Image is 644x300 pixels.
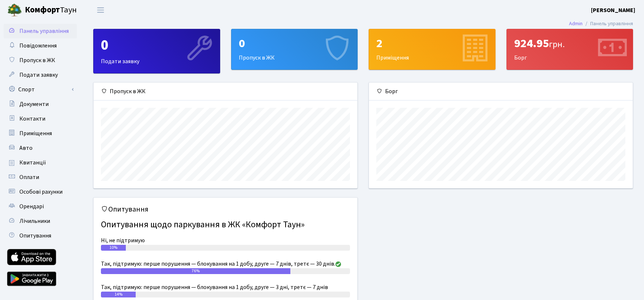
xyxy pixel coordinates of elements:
div: Борг [369,83,633,100]
li: Панель управління [583,20,633,28]
span: Опитування [19,232,51,240]
div: 14% [101,292,136,297]
div: 924.95 [514,37,626,50]
div: 0 [239,37,350,50]
a: Опитування [4,228,77,243]
a: Спорт [4,82,77,97]
div: Ні, не підтримую [101,236,350,245]
span: Таун [25,4,77,16]
a: Подати заявку [4,68,77,82]
a: 2Приміщення [369,29,496,70]
a: Особові рахунки [4,185,77,199]
a: Admin [569,20,583,27]
span: Авто [19,144,33,152]
a: 0Подати заявку [93,29,220,73]
div: Подати заявку [94,29,220,73]
a: 0Пропуск в ЖК [231,29,358,70]
div: Пропуск в ЖК [94,83,357,100]
a: Контакти [4,111,77,126]
span: Панель управління [19,27,69,35]
h5: Опитування [101,205,350,214]
div: Так, підтримую: перше порушення — блокування на 1 добу, друге — 3 дні, третє — 7 днів [101,283,350,292]
span: Лічильники [19,217,50,225]
a: Панель управління [4,24,77,38]
a: [PERSON_NAME] [591,6,635,15]
span: Пропуск в ЖК [19,56,55,64]
span: Контакти [19,115,45,123]
a: Приміщення [4,126,77,141]
a: Оплати [4,170,77,185]
span: Приміщення [19,129,52,137]
span: Подати заявку [19,71,58,79]
div: Пропуск в ЖК [231,29,358,69]
img: logo.png [7,3,22,18]
div: Борг [507,29,633,69]
span: Особові рахунки [19,188,63,196]
h4: Опитування щодо паркування в ЖК «Комфорт Таун» [101,217,350,233]
a: Повідомлення [4,38,77,53]
span: Повідомлення [19,42,57,50]
div: 0 [101,37,212,54]
a: Авто [4,141,77,155]
button: Переключити навігацію [91,4,110,16]
span: Квитанції [19,159,46,167]
span: Орендарі [19,202,44,210]
span: грн. [549,38,565,51]
a: Лічильники [4,214,77,228]
a: Пропуск в ЖК [4,53,77,68]
span: Оплати [19,173,39,181]
a: Квитанції [4,155,77,170]
b: [PERSON_NAME] [591,6,635,14]
div: Так, підтримую: перше порушення — блокування на 1 добу, друге — 7 днів, третє — 30 днів. [101,259,350,268]
a: Документи [4,97,77,111]
b: Комфорт [25,4,60,16]
span: Документи [19,100,49,108]
div: Приміщення [369,29,495,69]
div: 76% [101,268,290,274]
a: Орендарі [4,199,77,214]
div: 2 [376,37,488,50]
nav: breadcrumb [558,16,644,31]
div: 10% [101,245,126,251]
